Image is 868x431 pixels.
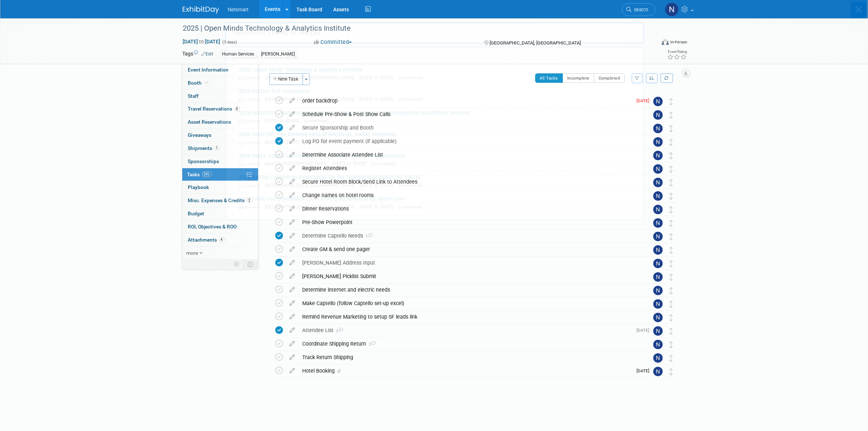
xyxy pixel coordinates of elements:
span: (Committed) [398,204,423,209]
input: Search for Events or People... [225,22,644,43]
span: (Committed) [304,118,328,123]
span: [DATE] to [DATE] [265,118,303,123]
a: 2025 TAHC Fall Conference | [US_STATE] Association for Home Care In-Person [GEOGRAPHIC_DATA], [GE... [235,192,639,213]
span: [GEOGRAPHIC_DATA], [GEOGRAPHIC_DATA] [265,182,358,188]
span: [DATE] to [DATE] [265,139,303,145]
a: 2025 AATOD | American Association for the Treatment of [MEDICAL_DATA] In-Person [GEOGRAPHIC_DATA]... [235,171,639,192]
span: [DATE] to [DATE] [359,75,397,80]
span: [DATE] to [DATE] [332,161,370,166]
a: 2025 NHCA Annual Conference | [US_STATE] Home Care Association In-Person Kearney, [GEOGRAPHIC_DAT... [235,149,639,170]
a: 2025 NCCHC Fall Conference In-Person [GEOGRAPHIC_DATA], [GEOGRAPHIC_DATA] [DATE] to [DATE] (Commi... [235,85,639,106]
span: [GEOGRAPHIC_DATA], [GEOGRAPHIC_DATA] [265,96,358,102]
span: In-Person [239,183,264,188]
div: Recently Viewed Events: [230,47,639,63]
span: [DATE] to [DATE] [359,182,397,188]
a: 2025 NASDDDS | National Association of State Directors of Developmental Disabilities Services In-... [235,106,639,127]
span: [GEOGRAPHIC_DATA], [GEOGRAPHIC_DATA] [265,75,358,80]
span: [GEOGRAPHIC_DATA], [GEOGRAPHIC_DATA] [265,204,358,209]
span: Kearney, [GEOGRAPHIC_DATA] [265,161,331,166]
span: [DATE] to [DATE] [359,96,397,102]
span: (Committed) [371,161,396,166]
a: 2025 | Open Minds Technology & Analytics Institute In-Person [GEOGRAPHIC_DATA], [GEOGRAPHIC_DATA]... [235,63,639,84]
span: In-Person [239,97,264,102]
span: In-Person [239,205,264,209]
span: (Committed) [398,75,423,80]
a: 2025 OKATOD | The Evolving Field of [MEDICAL_DATA] Treatment In-Person [DATE] to [DATE] (Committed) [235,128,639,149]
span: In-Person [239,140,264,145]
span: In-Person [239,119,264,123]
span: In-Person [239,162,264,166]
span: (Committed) [398,97,423,102]
span: (Committed) [304,140,328,145]
span: [DATE] to [DATE] [359,204,397,209]
span: In-Person [239,76,264,80]
span: (Committed) [398,183,423,188]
